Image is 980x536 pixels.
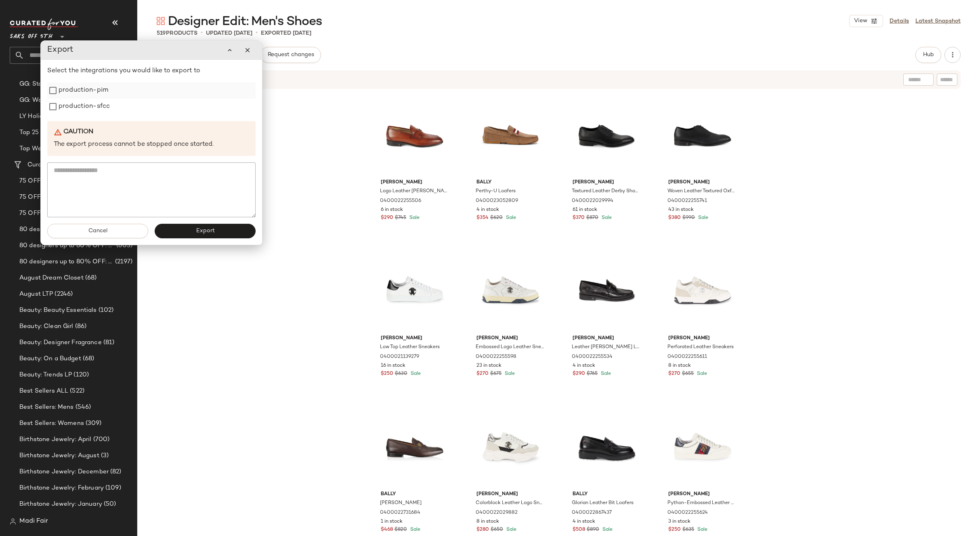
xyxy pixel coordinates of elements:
[572,344,640,351] span: Leather [PERSON_NAME] Loafers
[81,354,94,364] span: (68)
[381,335,449,342] span: [PERSON_NAME]
[19,419,84,428] span: Best Sellers: Womens
[74,403,91,412] span: (546)
[380,198,421,205] span: 0400022255506
[470,94,551,176] img: 0400023052809
[19,322,73,331] span: Beauty: Clean Girl
[566,94,647,176] img: 0400022029994_BLACK
[573,206,597,214] span: 61 in stock
[662,406,743,488] img: 0400022255624_OFFWHITE
[381,362,405,370] span: 16 in stock
[668,179,737,186] span: [PERSON_NAME]
[505,527,516,532] span: Sale
[19,128,112,137] span: Top 25 Wedding Guest Dresses
[476,370,489,378] span: $270
[73,322,87,331] span: (86)
[470,406,551,488] img: 0400022029882_BEIGEMULTI
[19,273,84,283] span: August Dream Closet
[380,353,419,361] span: 0400021139279
[573,526,585,534] span: $508
[19,370,72,380] span: Beauty: Trends LP
[19,144,58,153] span: Top Wedding
[476,206,499,214] span: 4 in stock
[601,527,613,532] span: Sale
[572,198,613,205] span: 0400022029994
[476,179,545,186] span: Bally
[10,27,52,42] span: Saks OFF 5TH
[668,214,681,222] span: $380
[19,451,99,460] span: Birthstone Jewelry: August
[573,335,641,342] span: [PERSON_NAME]
[84,419,102,428] span: (309)
[19,306,97,315] span: Beauty: Beauty Essentials
[573,214,585,222] span: $370
[668,491,737,498] span: [PERSON_NAME]
[668,206,694,214] span: 43 in stock
[573,491,641,498] span: Bally
[476,362,502,370] span: 23 in stock
[109,467,122,477] span: (82)
[19,500,102,509] span: Birthstone Jewelry: January
[491,526,503,534] span: $650
[566,250,647,332] img: 0400022255534_BLACK
[667,353,707,361] span: 0400022255611
[19,257,113,267] span: 80 designers up to 80% OFF: Women's
[470,250,551,332] img: 0400022255598_WHITE
[586,214,598,222] span: $870
[667,500,736,507] span: Python-Embossed Leather Wingtip Sneakers
[19,80,84,89] span: GG: Stocking Stuffers
[19,112,61,121] span: LY Holiday Ski
[476,198,518,205] span: 0400023052809
[476,344,544,351] span: Embossed Logo Leather Sneakers
[381,526,393,534] span: $468
[10,19,78,30] img: cfy_white_logo.C9jOOHJF.svg
[260,47,321,63] button: Request changes
[923,52,934,58] span: Hub
[476,509,518,517] span: 0400022029882
[476,353,516,361] span: 0400022255598
[19,517,48,526] span: Madi Fair
[195,228,214,234] span: Export
[19,354,81,364] span: Beauty: On a Budget
[104,483,121,493] span: (109)
[890,17,909,25] a: Details
[915,17,961,25] a: Latest Snapshot
[572,353,613,361] span: 0400022255534
[662,94,743,176] img: 0400022255741_BLACK
[504,215,516,221] span: Sale
[476,500,544,507] span: Colorblock Leather Logo Sneakers
[113,257,132,267] span: (2197)
[667,188,736,195] span: Woven Leather Textured Oxford Shoes
[10,518,16,525] img: svg%3e
[19,96,111,105] span: GG: Women's Holiday Dressing
[206,29,252,38] p: updated [DATE]
[600,215,612,221] span: Sale
[915,47,941,63] button: Hub
[682,526,694,534] span: $635
[381,491,449,498] span: Bally
[102,500,116,509] span: (50)
[168,14,322,30] span: Designer Edit: Men's Shoes
[849,15,883,27] button: View
[19,483,104,493] span: Birthstone Jewelry: February
[667,344,734,351] span: Perforated Leather Sneakers
[381,214,393,222] span: $290
[395,370,407,378] span: $630
[19,467,109,477] span: Birthstone Jewelry: December
[115,241,132,250] span: (603)
[696,527,707,532] span: Sale
[668,370,680,378] span: $270
[682,370,694,378] span: $655
[409,371,421,376] span: Sale
[84,273,97,283] span: (68)
[27,160,57,170] span: Curations
[102,338,115,347] span: (81)
[476,491,545,498] span: [PERSON_NAME]
[47,66,256,76] p: Select the integrations you would like to export to
[68,387,84,396] span: (522)
[92,435,110,444] span: (700)
[157,30,166,36] span: 519
[587,526,599,534] span: $890
[256,28,258,38] span: •
[573,518,595,525] span: 4 in stock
